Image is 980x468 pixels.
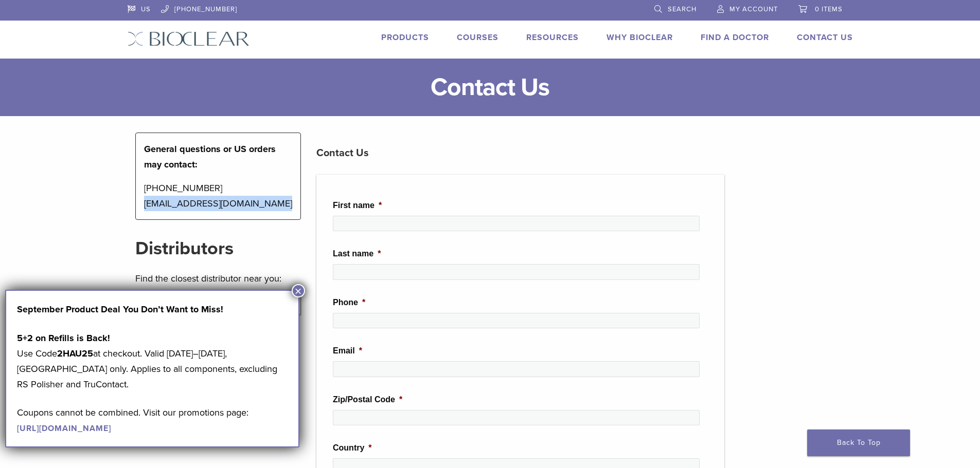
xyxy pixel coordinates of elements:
[17,423,111,434] a: [URL][DOMAIN_NAME]
[135,236,301,261] h2: Distributors
[526,32,579,43] a: Resources
[292,284,305,297] button: Close
[333,297,365,308] label: Phone
[57,348,93,359] strong: 2HAU25
[333,200,382,211] label: First name
[797,32,853,43] a: Contact Us
[316,141,724,165] h3: Contact Us
[135,271,301,286] p: Find the closest distributor near you:
[17,330,288,392] p: Use Code at checkout. Valid [DATE]–[DATE], [GEOGRAPHIC_DATA] only. Applies to all components, exc...
[17,304,223,315] strong: September Product Deal You Don’t Want to Miss!
[381,32,429,43] a: Products
[701,32,769,43] a: Find A Doctor
[333,443,372,454] label: Country
[807,429,910,456] a: Back To Top
[17,332,110,344] strong: 5+2 on Refills is Back!
[333,249,381,259] label: Last name
[668,5,697,13] span: Search
[607,32,673,43] a: Why Bioclear
[729,5,778,13] span: My Account
[815,5,843,13] span: 0 items
[333,395,402,405] label: Zip/Postal Code
[17,405,288,436] p: Coupons cannot be combined. Visit our promotions page:
[128,31,250,46] img: Bioclear
[144,180,293,211] p: [PHONE_NUMBER] [EMAIL_ADDRESS][DOMAIN_NAME]
[457,32,498,43] a: Courses
[333,346,362,357] label: Email
[144,143,276,170] strong: General questions or US orders may contact:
